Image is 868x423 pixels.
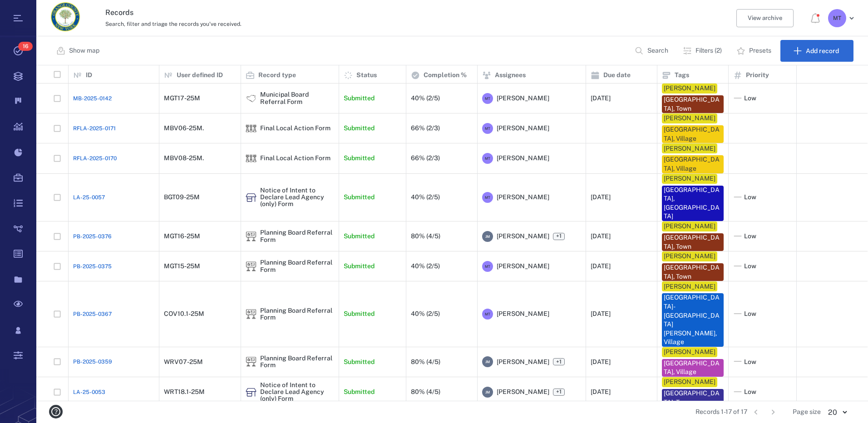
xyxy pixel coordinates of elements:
[411,95,440,102] div: 40% (2/5)
[821,407,853,418] div: 20
[86,71,92,80] p: ID
[356,71,377,80] p: Status
[664,378,715,387] div: [PERSON_NAME]
[51,2,80,31] img: Orange County Planning Department logo
[105,21,242,27] span: Search, filter and triage the records you've received.
[591,233,611,240] div: [DATE]
[51,40,107,62] button: Show map
[411,194,440,201] div: 40% (2/5)
[344,124,375,133] p: Submitted
[260,355,334,369] div: Planning Board Referral Form
[73,262,112,271] a: PB-2025-0375
[497,232,549,241] span: [PERSON_NAME]
[664,144,715,153] div: [PERSON_NAME]
[246,93,256,104] img: icon Municipal Board Referral Form
[246,153,256,164] img: icon Final Local Action Form
[497,193,549,202] span: [PERSON_NAME]
[344,310,375,319] p: Submitted
[344,358,375,367] p: Submitted
[246,309,256,320] img: icon Planning Board Referral Form
[591,263,611,270] div: [DATE]
[591,194,611,201] div: [DATE]
[497,154,549,163] span: [PERSON_NAME]
[744,193,756,202] span: Low
[344,193,375,202] p: Submitted
[793,408,821,417] span: Page size
[246,309,256,320] div: Planning Board Referral Form
[603,71,631,80] p: Due date
[744,232,756,241] span: Low
[664,186,722,221] div: [GEOGRAPHIC_DATA], [GEOGRAPHIC_DATA]
[73,358,112,366] a: PB-2025-0359
[554,232,563,240] span: +1
[744,94,756,103] span: Low
[246,356,256,367] div: Planning Board Referral Form
[482,123,493,134] div: M T
[45,401,66,422] button: help
[482,261,493,272] div: M T
[260,307,334,321] div: Planning Board Referral Form
[411,233,440,240] div: 80% (4/5)
[664,95,722,113] div: [GEOGRAPHIC_DATA], Town
[51,2,80,34] a: Go home
[497,358,549,367] span: [PERSON_NAME]
[344,388,375,397] p: Submitted
[344,154,375,163] p: Submitted
[424,71,467,80] p: Completion %
[73,193,105,202] a: LA-25-0057
[553,389,565,396] span: +1
[744,358,756,367] span: Low
[164,194,200,201] div: BGT09-25M
[629,40,676,62] button: Search
[497,310,549,319] span: [PERSON_NAME]
[246,192,256,203] div: Notice of Intent to Declare Lead Agency (only) Form
[18,42,33,51] span: 16
[664,293,722,347] div: [GEOGRAPHIC_DATA]-[GEOGRAPHIC_DATA][PERSON_NAME], Village
[73,94,112,103] a: MB-2025-0142
[664,155,722,173] div: [GEOGRAPHIC_DATA], Village
[344,232,375,241] p: Submitted
[411,389,440,395] div: 80% (4/5)
[105,7,597,18] h3: Records
[664,125,722,143] div: [GEOGRAPHIC_DATA], Village
[553,358,565,365] span: +1
[591,359,611,365] div: [DATE]
[664,84,715,93] div: [PERSON_NAME]
[482,309,493,320] div: M T
[553,233,565,240] span: +1
[73,232,112,241] a: PB-2025-0376
[664,252,715,261] div: [PERSON_NAME]
[664,348,715,357] div: [PERSON_NAME]
[73,124,116,133] a: RFLA-2025-0171
[411,125,440,132] div: 66% (2/3)
[260,91,334,105] div: Municipal Board Referral Form
[73,154,117,162] span: RFLA-2025-0170
[664,263,722,281] div: [GEOGRAPHIC_DATA], Town
[749,46,771,55] p: Presets
[647,46,668,55] p: Search
[73,388,105,396] a: LA-25-0053
[744,388,756,397] span: Low
[695,408,747,417] span: Records 1-17 of 17
[746,71,769,80] p: Priority
[482,192,493,203] div: M T
[246,153,256,164] div: Final Local Action Form
[246,231,256,242] div: Planning Board Referral Form
[246,261,256,272] img: icon Planning Board Referral Form
[664,359,722,377] div: [GEOGRAPHIC_DATA], Village
[164,310,204,317] div: COV10.1-25M
[260,259,334,273] div: Planning Board Referral Form
[828,9,846,27] div: M T
[664,114,715,123] div: [PERSON_NAME]
[246,123,256,134] div: Final Local Action Form
[164,359,203,365] div: WRV07-25M
[260,382,334,403] div: Notice of Intent to Declare Lead Agency (only) Form
[744,262,756,271] span: Low
[554,388,563,396] span: +1
[411,155,440,162] div: 66% (2/3)
[260,155,330,162] div: Final Local Action Form
[69,46,99,55] p: Show map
